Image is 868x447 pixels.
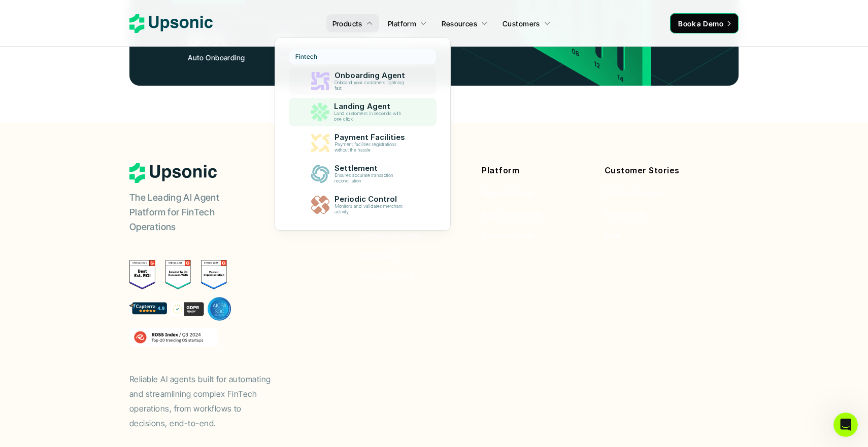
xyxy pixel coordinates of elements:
a: Landing AgentLand customers in seconds with one click [289,98,437,126]
p: Auto Onboarding [188,52,269,63]
p: Periodic Control [334,195,409,204]
p: Platform [482,163,589,178]
a: Payment FacilitiesPayment facilities registrations without the hassle [289,129,436,157]
a: Periodic Control [359,271,467,282]
span: Periodic Control [359,272,414,281]
p: Customers [503,18,540,29]
a: Onboarding Agent [359,188,467,199]
p: Reliable AI agents built for automating and streamlining complex FinTech operations, from workflo... [129,372,282,430]
a: SettlementEnsures accurate transaction reconciliation [289,160,436,188]
a: Products [326,14,379,32]
p: Payment facilities registrations without the hassle [334,142,408,153]
p: Platform [388,18,416,29]
span: Agent Framework [482,210,542,218]
a: Landing Agent [359,209,467,219]
span: Bank [605,231,621,239]
span: Fortune 500 [605,210,646,218]
a: Documentation [482,230,589,240]
span: FinTech Company [605,189,664,198]
p: The Leading AI Agent Platform for FinTech Operations [129,191,256,234]
p: Settlement [334,164,409,173]
p: Resources [442,18,477,29]
a: Payment Facilites [359,230,467,240]
p: Landing Agent [334,102,410,111]
a: Onboarding AgentOnboard your customers lightning fast [289,67,436,95]
p: Ensures accurate transaction reconciliation [334,173,408,184]
p: Monitors and validates merchant activity [334,204,408,215]
span: Settlement [359,251,397,260]
a: Settlement [359,250,467,261]
span: Payment Facilites [359,231,418,239]
iframe: Intercom live chat [833,413,858,437]
p: Fintech [295,53,317,60]
p: Products [332,18,362,29]
p: Onboard your customers lightning fast [334,80,408,91]
p: Land customers in seconds with one click [334,111,409,122]
span: Agent Platform [482,189,532,198]
span: Documentation [482,231,533,239]
span: Book a Demo [678,19,723,28]
p: Customer Stories [605,163,712,178]
p: Onboarding Agent [334,71,409,80]
p: Payment Facilities [334,133,409,142]
a: Periodic ControlMonitors and validates merchant activity [289,191,436,219]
